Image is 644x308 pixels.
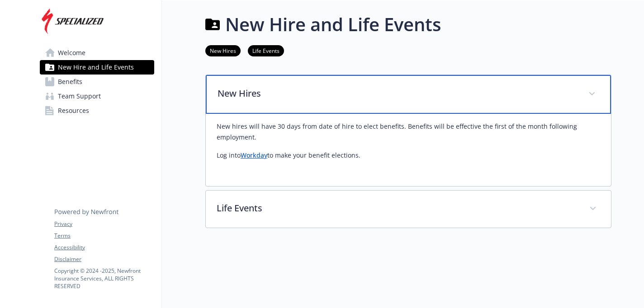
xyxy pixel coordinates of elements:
a: New Hires [205,46,241,55]
a: New Hire and Life Events [40,60,154,75]
p: New hires will have 30 days from date of hire to elect benefits. Benefits will be effective the f... [217,121,600,143]
a: Resources [40,103,154,118]
a: Life Events [248,46,284,55]
h1: New Hire and Life Events [225,11,441,38]
div: New Hires [206,75,611,114]
p: Log into to make your benefit elections. [217,150,600,161]
a: Privacy [54,220,154,228]
a: Benefits [40,75,154,89]
a: Team Support [40,89,154,103]
p: Life Events [217,201,578,215]
span: New Hire and Life Events [58,60,134,75]
a: Welcome [40,46,154,60]
div: Life Events [206,191,611,228]
a: Terms [54,232,154,240]
p: Copyright © 2024 - 2025 , Newfront Insurance Services, ALL RIGHTS RESERVED [54,267,154,290]
a: Accessibility [54,243,154,252]
div: New Hires [206,114,611,186]
a: Workday [241,151,267,159]
span: Welcome [58,46,85,60]
span: Benefits [58,75,82,89]
p: New Hires [218,87,578,100]
span: Team Support [58,89,101,103]
span: Resources [58,103,89,118]
a: Disclaimer [54,255,154,263]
